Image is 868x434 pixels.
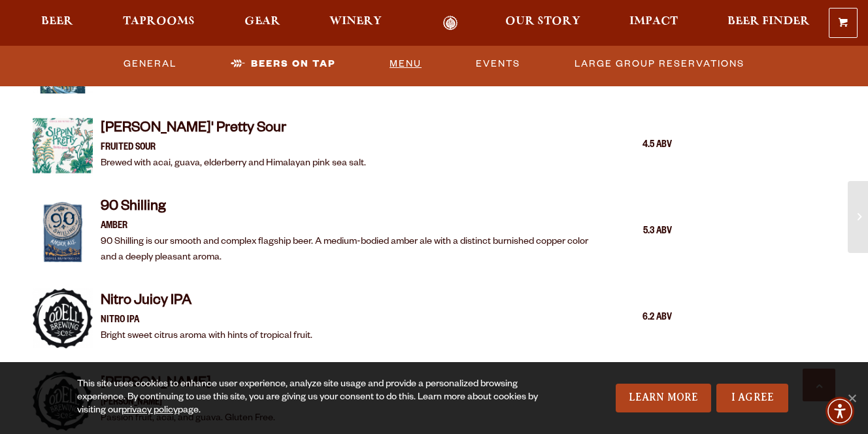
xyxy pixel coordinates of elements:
a: Beers On Tap [225,49,341,79]
span: Our Story [505,16,580,27]
a: I Agree [716,384,788,412]
a: General [118,49,182,79]
a: Our Story [497,16,589,31]
a: Impact [621,16,686,31]
p: Bright sweet citrus aroma with hints of tropical fruit. [101,329,312,344]
a: Menu [384,49,427,79]
p: Nitro IPA [101,313,312,329]
p: Brewed with acai, guava, elderberry and Himalayan pink sea salt. [101,156,366,172]
div: 5.3 ABV [607,224,672,241]
p: Amber [101,219,599,235]
div: 6.2 ABV [607,310,672,327]
h4: [PERSON_NAME]' Pretty Sour [101,120,366,141]
h4: Nitro Juicy IPA [101,292,312,313]
span: Winery [329,16,382,27]
p: Fruited Sour [101,141,366,156]
div: Accessibility Menu [826,397,854,426]
span: Gear [244,16,280,27]
img: Item Thumbnail [33,288,93,348]
a: Learn More [616,384,712,412]
img: Item Thumbnail [33,202,93,262]
a: Large Group Reservations [569,49,750,79]
h4: 90 Shilling [101,198,599,219]
a: Beer [33,16,82,31]
p: 90 Shilling is our smooth and complex flagship beer. A medium-bodied amber ale with a distinct bu... [101,235,599,266]
span: Beer [41,16,73,27]
div: 4.5 ABV [607,137,672,154]
a: privacy policy [122,406,178,416]
span: Taprooms [123,16,195,27]
a: Events [471,49,526,79]
a: Beer Finder [719,16,818,31]
a: Gear [236,16,289,31]
span: Impact [629,16,678,27]
a: Odell Home [426,16,475,31]
img: Item Thumbnail [33,116,93,176]
div: This site uses cookies to enhance user experience, analyze site usage and provide a personalized ... [77,378,559,418]
span: Beer Finder [727,16,810,27]
a: Taprooms [114,16,203,31]
a: Winery [321,16,390,31]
